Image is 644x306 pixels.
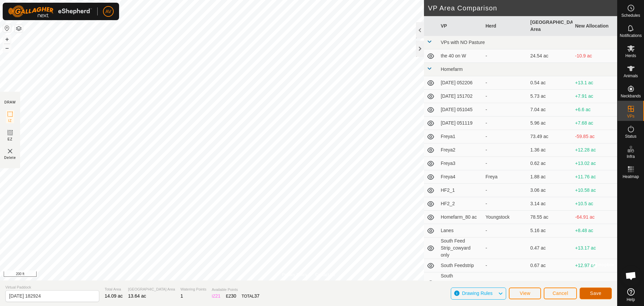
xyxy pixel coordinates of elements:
[128,287,175,292] span: [GEOGRAPHIC_DATA] Area
[573,272,618,294] td: +13.22 ac
[3,35,11,43] button: +
[528,224,573,237] td: 5.16 ac
[241,293,259,300] div: TOTAL
[5,285,99,290] span: Virtual Paddock
[618,286,644,304] a: Help
[438,211,483,224] td: Homefarm_80 ac
[573,117,618,130] td: +7.68 ac
[3,24,11,32] button: Reset Map
[552,291,568,296] span: Cancel
[573,211,618,224] td: -64.91 ac
[624,74,638,78] span: Animals
[573,143,618,157] td: +12.28 ac
[528,16,573,36] th: [GEOGRAPHIC_DATA] Area
[486,133,525,140] div: -
[573,103,618,117] td: +6.6 ac
[627,114,634,118] span: VPs
[528,211,573,224] td: 78.55 ac
[180,293,183,299] span: 1
[212,293,220,300] div: IZ
[8,5,92,17] img: Gallagher Logo
[180,287,206,292] span: Watering Points
[486,214,525,221] div: Youngstock
[573,16,618,36] th: New Allocation
[528,117,573,130] td: 5.96 ac
[623,175,639,179] span: Heatmap
[573,170,618,184] td: +11.76 ac
[573,237,618,259] td: +13.17 ac
[438,224,483,237] td: Lanes
[438,49,483,63] td: the 40 on W
[573,224,618,237] td: +8.48 ac
[573,130,618,143] td: -59.85 ac
[486,262,525,269] div: -
[580,288,612,299] button: Save
[486,93,525,100] div: -
[528,197,573,211] td: 3.14 ac
[625,134,636,138] span: Status
[438,76,483,90] td: [DATE] 052206
[315,272,335,278] a: Contact Us
[528,170,573,184] td: 1.88 ac
[4,155,16,160] span: Delete
[528,184,573,197] td: 3.06 ac
[428,4,617,12] h2: VP Area Comparison
[573,184,618,197] td: +10.58 ac
[438,117,483,130] td: [DATE] 051119
[528,130,573,143] td: 73.49 ac
[509,288,541,299] button: View
[6,147,14,155] img: VP
[486,200,525,207] div: -
[620,34,642,38] span: Notifications
[528,259,573,272] td: 0.67 ac
[520,291,530,296] span: View
[627,298,635,302] span: Help
[573,259,618,272] td: +12.97 ac
[486,279,525,287] div: -
[486,79,525,86] div: -
[621,94,641,98] span: Neckbands
[105,293,123,299] span: 14.09 ac
[212,287,259,293] span: Available Points
[573,90,618,103] td: +7.91 ac
[438,103,483,117] td: [DATE] 051045
[438,272,483,294] td: South feedstrip_headlocks and water only
[4,100,16,105] div: DRAW
[105,287,123,292] span: Total Area
[528,143,573,157] td: 1.36 ac
[254,293,260,299] span: 37
[226,293,236,300] div: EZ
[462,291,492,296] span: Drawing Rules
[486,106,525,113] div: -
[528,272,573,294] td: 0.42 ac
[8,137,13,142] span: EZ
[438,157,483,170] td: Freya3
[8,118,12,123] span: IZ
[621,13,640,17] span: Schedules
[528,90,573,103] td: 5.73 ac
[625,54,636,58] span: Herds
[627,155,635,159] span: Infra
[573,157,618,170] td: +13.02 ac
[528,49,573,63] td: 24.54 ac
[544,288,577,299] button: Cancel
[573,49,618,63] td: -10.9 ac
[15,25,23,33] button: Map Layers
[438,90,483,103] td: [DATE] 151702
[438,237,483,259] td: South Feed Strip_cowyard only
[231,293,236,299] span: 30
[528,157,573,170] td: 0.62 ac
[105,8,111,15] span: AV
[483,16,528,36] th: Herd
[438,184,483,197] td: HF2_1
[621,266,641,286] div: Open chat
[573,197,618,211] td: +10.5 ac
[486,160,525,167] div: -
[438,143,483,157] td: Freya2
[486,120,525,127] div: -
[215,293,221,299] span: 21
[438,130,483,143] td: Freya1
[486,227,525,234] div: -
[438,259,483,272] td: South Feedstrip
[128,293,146,299] span: 13.64 ac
